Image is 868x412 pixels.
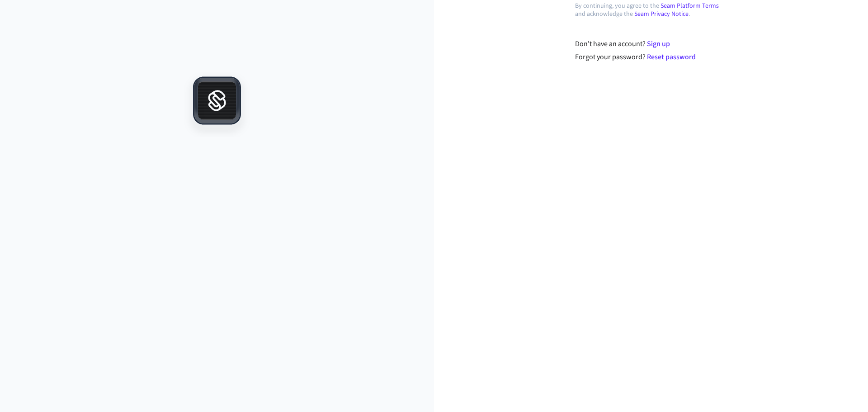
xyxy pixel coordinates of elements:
p: By continuing, you agree to the and acknowledge the . [575,2,727,18]
div: Forgot your password? [575,52,727,62]
a: Seam Platform Terms [660,1,719,10]
a: Reset password [647,52,696,62]
a: Seam Privacy Notice [634,9,689,19]
div: Don't have an account? [575,38,727,49]
a: Sign up [647,39,670,49]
